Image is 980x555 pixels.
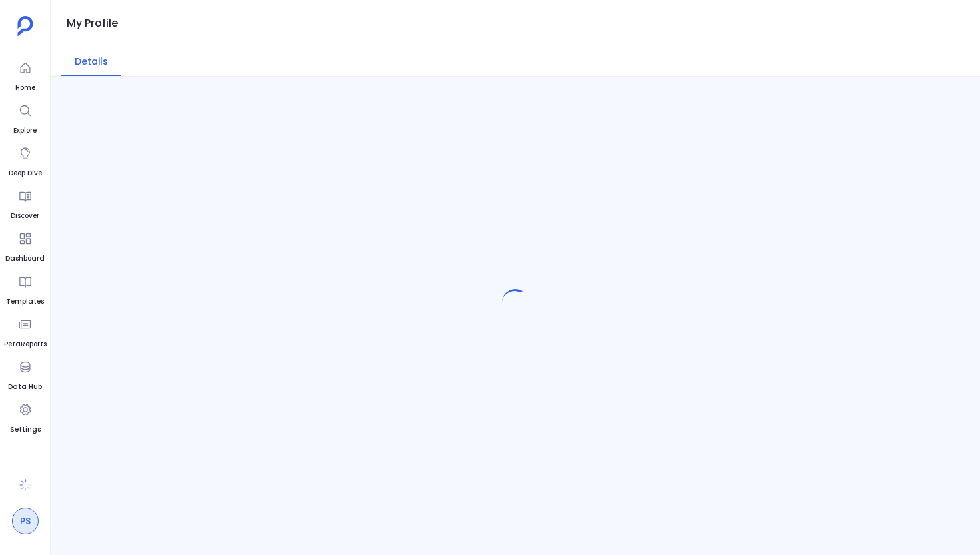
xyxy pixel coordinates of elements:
span: Data Hub [8,382,42,392]
span: Dashboard [5,253,45,264]
a: Discover [11,184,39,221]
a: Dashboard [5,227,45,264]
a: Data Hub [8,355,42,392]
span: Deep Dive [9,168,42,179]
span: Explore [13,125,37,136]
span: Templates [6,296,44,307]
a: Home [13,56,37,93]
img: spinner-B0dY0IHp.gif [19,478,32,492]
a: Settings [10,398,41,435]
a: PetaReports [4,312,47,350]
a: Templates [6,269,44,307]
span: Home [13,83,37,93]
span: Discover [11,211,39,221]
button: Details [61,47,121,76]
h1: My Profile [67,14,118,33]
a: PS [12,508,39,534]
a: Explore [13,99,37,136]
span: PetaReports [4,339,47,350]
span: Settings [10,424,41,435]
a: Deep Dive [9,141,42,179]
img: petavue logo [17,16,33,36]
